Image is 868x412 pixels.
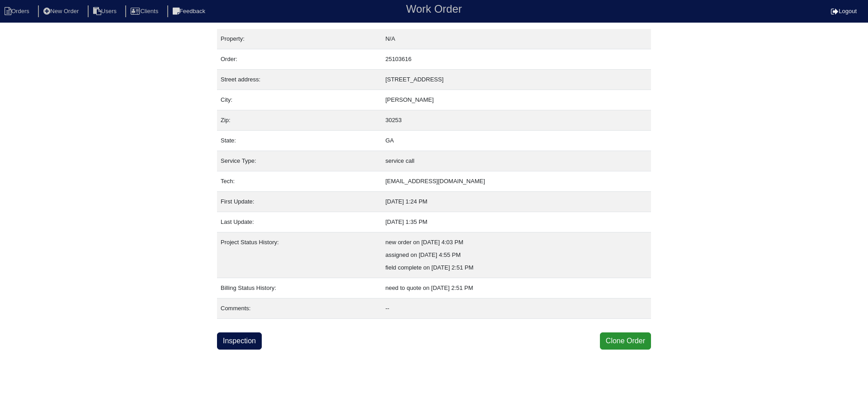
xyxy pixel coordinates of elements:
td: GA [382,131,651,151]
a: Inspection [217,332,262,350]
li: Clients [125,5,165,18]
div: assigned on [DATE] 4:55 PM [385,249,647,261]
td: Project Status History: [217,232,382,278]
td: [DATE] 1:24 PM [382,192,651,212]
td: Service Type: [217,151,382,171]
a: Users [88,8,124,14]
td: Billing Status History: [217,278,382,298]
td: Street address: [217,70,382,90]
a: New Order [38,8,86,14]
td: 25103616 [382,49,651,70]
td: Last Update: [217,212,382,232]
td: City: [217,90,382,110]
td: -- [382,298,651,319]
td: First Update: [217,192,382,212]
td: [DATE] 1:35 PM [382,212,651,232]
div: field complete on [DATE] 2:51 PM [385,261,647,274]
a: Clients [125,8,165,14]
div: new order on [DATE] 4:03 PM [385,236,647,249]
td: Comments: [217,298,382,319]
td: [PERSON_NAME] [382,90,651,110]
td: [STREET_ADDRESS] [382,70,651,90]
li: Users [88,5,124,18]
td: N/A [382,29,651,49]
td: [EMAIL_ADDRESS][DOMAIN_NAME] [382,171,651,192]
a: Logout [831,8,857,14]
td: Order: [217,49,382,70]
li: Feedback [167,5,212,18]
td: State: [217,131,382,151]
div: need to quote on [DATE] 2:51 PM [385,282,647,294]
button: Clone Order [600,332,651,350]
li: New Order [38,5,86,18]
td: service call [382,151,651,171]
td: 30253 [382,110,651,131]
td: Tech: [217,171,382,192]
td: Zip: [217,110,382,131]
td: Property: [217,29,382,49]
